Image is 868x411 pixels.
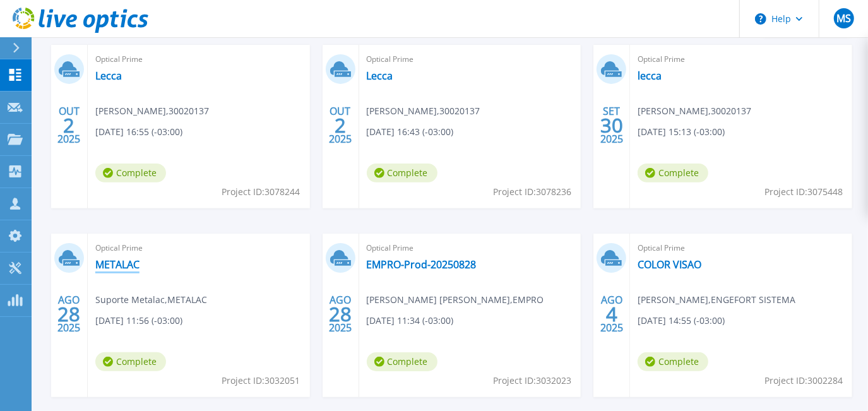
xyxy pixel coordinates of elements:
[57,291,81,337] div: AGO 2025
[600,291,624,337] div: AGO 2025
[95,69,122,82] a: Lecca
[600,120,623,131] span: 30
[764,374,843,388] span: Project ID: 3002284
[63,120,74,131] span: 2
[222,185,300,199] span: Project ID: 3078244
[367,258,477,271] a: EMPRO-Prod-20250828
[328,291,352,337] div: AGO 2025
[493,374,571,388] span: Project ID: 3032023
[638,164,708,182] span: Complete
[95,352,166,371] span: Complete
[367,293,544,307] span: [PERSON_NAME] [PERSON_NAME] , EMPRO
[638,104,751,118] span: [PERSON_NAME] , 30020137
[638,69,662,82] a: lecca
[95,293,207,307] span: Suporte Metalac , METALAC
[95,258,140,271] a: METALAC
[836,13,851,23] span: MS
[367,104,480,118] span: [PERSON_NAME] , 30020137
[638,314,725,328] span: [DATE] 14:55 (-03:00)
[328,102,352,148] div: OUT 2025
[638,352,708,371] span: Complete
[95,241,302,255] span: Optical Prime
[606,309,617,319] span: 4
[95,314,182,328] span: [DATE] 11:56 (-03:00)
[600,102,624,148] div: SET 2025
[638,241,845,255] span: Optical Prime
[367,241,574,255] span: Optical Prime
[335,120,346,131] span: 2
[367,125,454,139] span: [DATE] 16:43 (-03:00)
[493,185,571,199] span: Project ID: 3078236
[638,52,845,66] span: Optical Prime
[764,185,843,199] span: Project ID: 3075448
[638,258,701,271] a: COLOR VISAO
[638,293,795,307] span: [PERSON_NAME] , ENGEFORT SISTEMA
[329,309,352,319] span: 28
[95,125,182,139] span: [DATE] 16:55 (-03:00)
[638,125,725,139] span: [DATE] 15:13 (-03:00)
[367,314,454,328] span: [DATE] 11:34 (-03:00)
[95,164,166,182] span: Complete
[95,104,209,118] span: [PERSON_NAME] , 30020137
[57,309,80,319] span: 28
[222,374,300,388] span: Project ID: 3032051
[95,52,302,66] span: Optical Prime
[367,164,437,182] span: Complete
[367,352,437,371] span: Complete
[367,52,574,66] span: Optical Prime
[57,102,81,148] div: OUT 2025
[367,69,393,82] a: Lecca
